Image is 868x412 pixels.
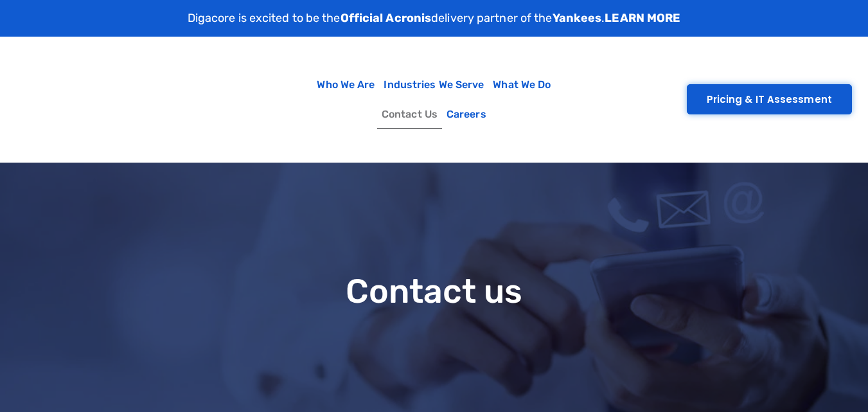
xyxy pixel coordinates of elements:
a: Who We Are [312,70,379,100]
strong: Yankees [553,11,602,25]
h1: Contact us [23,273,846,310]
a: Pricing & IT Assessment [687,84,852,114]
nav: Menu [295,70,574,129]
p: Digacore is excited to be the delivery partner of the . [188,10,681,27]
a: Careers [442,100,491,129]
a: Industries We Serve [379,70,488,100]
strong: Official Acronis [341,11,432,25]
a: Contact Us [377,100,442,129]
a: What We Do [488,70,555,100]
a: LEARN MORE [605,11,680,25]
img: Digacore Logo [22,43,288,156]
span: Pricing & IT Assessment [707,94,832,104]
